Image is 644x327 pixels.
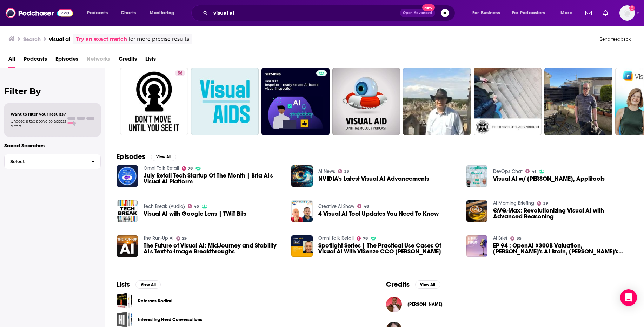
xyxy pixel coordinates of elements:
a: 35 [510,236,522,241]
a: The Future of Visual AI: MidJourney and Stability AI's Text-to-Image Breakthroughs [117,235,138,257]
a: NVIDIA's Latest Visual AI Advancements [318,176,429,182]
a: Show notifications dropdown [583,7,595,19]
a: Referans Kodlari [117,293,132,309]
a: Tech Break (Audio) [144,203,185,209]
a: QVQ-Max: Revolutionizing Visual AI with Advanced Reasoning [466,200,488,222]
a: 56 [120,68,188,135]
span: Select [5,159,86,164]
span: Choose a tab above to access filters. [11,119,66,128]
a: Visual AI with Google Lens | TWiT Bits [144,211,246,217]
span: EP 94 : OpenAI $300B Valuation, [PERSON_NAME]'s AI Brain, [PERSON_NAME]'s Visual AI, & More AI News! [493,243,633,255]
span: New [422,4,435,11]
span: Visual AI w/ [PERSON_NAME], Applitools [493,176,605,182]
a: Lists [145,53,156,68]
span: Want to filter your results? [11,112,66,117]
span: 45 [194,205,199,208]
a: AI Morning Briefing [493,200,534,206]
img: Visual AI with Google Lens | TWiT Bits [117,200,138,222]
h3: visual ai [49,36,70,42]
button: Show profile menu [619,5,635,21]
a: 33 [338,169,349,173]
a: All [8,53,15,68]
span: 56 [178,70,182,77]
a: CreditsView All [386,280,440,289]
a: QVQ-Max: Revolutionizing Visual AI with Advanced Reasoning [493,208,633,220]
button: View All [415,280,440,289]
span: Monitoring [150,8,174,18]
img: 4 Visual AI Tool Updates You Need To Know [291,200,313,222]
span: Charts [121,8,136,18]
div: Open Intercom Messenger [620,289,637,306]
a: Omni Talk Retail [318,235,354,241]
a: Referans Kodlari [138,297,172,305]
a: Charts [116,7,140,19]
span: Episodes [55,53,78,68]
button: open menu [507,7,556,19]
a: Interesting Nerd Conversations [138,316,202,323]
button: open menu [145,7,184,19]
a: July Retail Tech Startup Of The Month | Bria AI's Visual AI Platform [117,165,138,187]
a: 29 [176,236,187,241]
img: EP 94 : OpenAI $300B Valuation, Anthropic's AI Brain, Alibaba's Visual AI, & More AI News! [466,235,488,257]
a: Spotlight Series | The Practical Use Cases Of Visual AI With ViSenze CCO Brendan O'Shaughnessy [291,235,313,257]
span: [PERSON_NAME] [407,301,443,307]
a: Visual AI w/ Gil Sever, Applitools [493,176,605,182]
button: open menu [467,7,509,19]
a: AI Brief [493,235,507,241]
h2: Lists [117,280,130,289]
a: July Retail Tech Startup Of The Month | Bria AI's Visual AI Platform [144,173,283,185]
span: Logged in as kindrieri [619,5,635,21]
span: Podcasts [87,8,108,18]
a: Podcasts [24,53,47,68]
a: Omni Talk Retail [144,165,179,171]
a: 45 [188,204,199,208]
a: EP 94 : OpenAI $300B Valuation, Anthropic's AI Brain, Alibaba's Visual AI, & More AI News! [493,243,633,255]
a: AI News [318,168,335,174]
a: 39 [537,201,548,206]
img: Podchaser - Follow, Share and Rate Podcasts [6,6,73,20]
button: Aiwan ObinyanAiwan Obinyan [386,293,633,315]
button: View All [151,153,176,161]
span: 29 [182,237,187,240]
a: 48 [357,204,369,208]
button: Send feedback [598,36,633,42]
span: for more precise results [128,35,189,43]
span: Spotlight Series | The Practical Use Cases Of Visual AI With ViSenze CCO [PERSON_NAME] [318,243,458,255]
a: 4 Visual AI Tool Updates You Need To Know [318,211,439,217]
img: NVIDIA's Latest Visual AI Advancements [291,165,313,187]
img: User Profile [619,5,635,21]
a: EpisodesView All [117,152,176,161]
a: Spotlight Series | The Practical Use Cases Of Visual AI With ViSenze CCO Brendan O'Shaughnessy [318,243,458,255]
a: The Future of Visual AI: MidJourney and Stability AI's Text-to-Image Breakthroughs [144,243,283,255]
span: 78 [188,167,193,170]
img: Aiwan Obinyan [386,297,402,312]
a: ListsView All [117,280,161,289]
span: Networks [87,53,110,68]
h2: Episodes [117,152,145,161]
span: 35 [517,237,522,240]
a: Visual AI w/ Gil Sever, Applitools [466,165,488,187]
span: Open Advanced [403,11,432,15]
span: For Podcasters [512,8,545,18]
a: Try an exact match [76,35,127,43]
span: 39 [543,202,548,205]
a: DevOps Chat [493,168,523,174]
span: 41 [532,170,536,173]
span: 33 [344,170,349,173]
h3: Search [23,36,41,42]
button: Select [4,154,101,169]
button: open menu [82,7,117,19]
a: Show notifications dropdown [600,7,611,19]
